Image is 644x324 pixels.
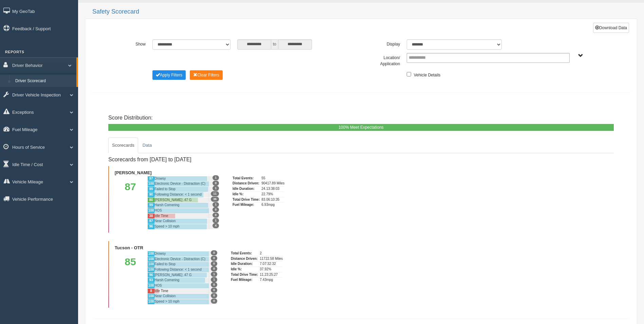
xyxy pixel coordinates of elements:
div: Idle %: [231,267,258,272]
div: 93 [147,277,154,283]
span: 0 [211,250,217,255]
div: 55 [261,176,284,181]
div: 100 [147,299,154,304]
span: 0 [211,293,217,298]
div: 24.13:38:03 [261,186,284,192]
div: 80 [147,197,154,203]
span: 100% Meet Expectations [338,125,384,130]
div: 37.92% [260,267,283,272]
button: Change Filter Options [190,70,223,80]
button: Download Data [593,23,629,33]
div: 7.43mpg [260,277,283,283]
div: 96 [147,272,154,278]
div: 2 [260,251,283,256]
span: 0 [213,207,219,212]
div: 100 [147,251,154,256]
div: Fuel Mileage: [231,277,258,283]
span: 1 [213,202,219,207]
b: [PERSON_NAME] [115,170,152,175]
span: 0 [211,282,217,287]
h4: Scorecards from [DATE] to [DATE] [108,157,312,163]
a: Driver Scorecard [12,75,76,87]
div: Total Events: [231,251,258,256]
label: Location/ Application [361,53,404,67]
div: 100 [147,256,154,262]
div: Idle %: [233,192,260,197]
div: 11722.58 Miles [260,256,283,262]
span: 4 [213,223,219,228]
label: Display [361,39,403,48]
div: 100 [147,181,154,186]
div: 99 [147,186,154,192]
span: 1 [213,218,219,223]
div: Total Events: [233,176,260,181]
div: 87 [113,176,147,229]
div: 100 [147,267,154,272]
span: 0 [211,288,217,293]
a: Scorecards [108,138,138,153]
div: Fuel Mileage: [233,202,260,208]
div: 100 [147,293,154,299]
div: Total Drive Time: [233,197,260,202]
span: 11 [211,191,219,196]
div: 8 [147,288,154,294]
span: 1 [213,186,219,191]
span: 0 [211,299,217,304]
div: Idle Duration: [231,261,258,267]
span: 0 [211,266,217,271]
span: 0 [211,256,217,261]
div: 83.06:10:35 [261,197,284,202]
div: 90417.89 Miles [261,181,284,186]
div: Total Drive Time: [231,272,258,277]
span: 36 [211,197,219,202]
label: Vehicle Details [414,70,441,78]
div: Idle Duration: [233,186,260,192]
div: 85 [113,251,147,304]
div: 99 [147,202,154,208]
label: Show [107,39,149,48]
div: Distance Driven: [231,256,258,262]
div: 97 [147,176,154,181]
span: 0 [213,213,219,218]
button: Change Filter Options [152,70,186,80]
div: 100 [147,262,154,267]
a: Data [139,138,155,153]
div: 96 [147,224,154,229]
div: 11.23:25:27 [260,272,283,277]
b: Tucson - OTR [115,245,143,250]
span: 1 [211,277,217,282]
div: 100 [147,283,154,288]
h2: Safety Scorecard [92,8,637,15]
div: 97 [147,218,154,224]
div: 6.93mpg [261,202,284,208]
div: 90 [147,192,154,197]
span: 0 [213,181,219,186]
span: to [271,39,278,50]
h4: Score Distribution: [108,115,614,121]
span: 1 [211,272,217,277]
span: 0 [211,261,217,266]
span: 1 [213,175,219,180]
div: 22.79% [261,192,284,197]
div: Distance Driven: [233,181,260,186]
div: 38 [147,213,154,219]
div: 7.07:32:32 [260,261,283,267]
div: 100 [147,208,154,213]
